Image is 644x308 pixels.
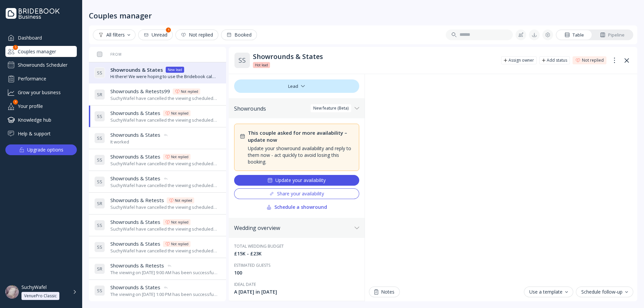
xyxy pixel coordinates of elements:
div: SuchyWafel have cancelled the viewing scheduled for [DATE] 11:30 AM [110,117,218,123]
div: SuchyWafel have cancelled the viewing scheduled for [DATE] 11:30 AM [110,226,218,232]
div: Your profile [5,101,77,112]
span: Hot lead [255,62,268,68]
div: 1 [166,27,171,33]
div: SuchyWafel have cancelled the viewing scheduled for [DATE] 11:00 AM [110,182,218,189]
span: Showrounds & Retests [110,197,164,204]
div: Hi there! We were hoping to use the Bridebook calendar to book a viewing, but couldn't see any av... [110,73,218,80]
div: Use a template [529,289,568,295]
span: Showrounds & States [110,153,160,160]
button: All filters [93,29,136,40]
div: Unread [144,32,167,38]
button: Update your availability [234,175,359,186]
span: Showrounds & States [110,131,160,138]
div: S S [94,133,105,143]
div: Not replied [181,32,213,38]
div: SuchyWafel have cancelled the viewing scheduled for [DATE] 11:00 AM [110,95,218,102]
div: The viewing on [DATE] 9:00 AM has been successfully created by SuchyWafel. [110,269,218,276]
a: Dashboard [5,32,77,43]
button: Unread [138,29,173,40]
div: Pipeline [600,32,625,38]
div: This couple asked for more availability – update now [248,129,354,144]
div: Schedule a showround [266,204,327,210]
div: VenuePro Classic [24,293,57,299]
div: S S [94,155,105,165]
iframe: Chat [369,74,633,283]
div: Notes [374,289,394,295]
div: Lead [234,79,359,93]
div: From [94,52,122,57]
a: Grow your business [5,87,77,98]
div: Showrounds [234,105,352,112]
div: Table [565,32,584,38]
div: 1 [13,45,18,50]
div: Add status [547,58,567,63]
div: S R [94,263,105,274]
div: New feature (Beta) [313,106,348,111]
span: Showrounds & States [110,66,163,73]
div: S S [94,242,105,252]
div: Booked [226,32,252,38]
a: Knowledge hub [5,114,77,125]
div: 1 [13,100,18,105]
span: Showrounds & States [110,219,160,226]
div: Not replied [171,154,189,160]
a: Showrounds Scheduler [5,60,77,70]
div: SuchyWafel have cancelled the viewing scheduled for [DATE] 11:30 AM [110,161,218,167]
div: Not replied [171,241,189,247]
span: Showrounds & States [110,240,160,247]
div: Assign owner [508,58,534,63]
div: S S [94,111,105,122]
a: Help & support [5,128,77,139]
div: S R [94,89,105,100]
div: Update your showround availability and reply to them now - act quickly to avoid losing this booking. [248,145,354,165]
img: dpr=1,fit=cover,g=face,w=48,h=48 [5,285,19,299]
div: Couples manager [5,46,77,57]
button: Notes [369,287,400,297]
span: Showrounds & States [110,175,160,182]
div: SuchyWafel [21,284,47,290]
a: Couples manager1 [5,46,77,57]
div: New lead [168,67,182,72]
div: Not replied [171,220,189,225]
button: Schedule follow-up [576,287,633,297]
div: 100 [234,269,359,276]
button: Not replied [175,29,218,40]
div: A [DATE] in [DATE] [234,289,359,295]
div: Estimated guests [234,262,359,268]
div: Ideal date [234,282,359,287]
button: Share your availability [234,188,359,199]
div: £15K - £23K [234,250,359,257]
div: SuchyWafel have cancelled the viewing scheduled for [DATE] 11:00 AM [110,248,218,254]
div: The viewing on [DATE] 1:00 PM has been successfully cancelled by SuchyWafel. [110,291,218,298]
div: Schedule follow-up [581,289,628,295]
div: S S [234,52,250,68]
div: Total wedding budget [234,243,359,249]
span: Showrounds & States [110,110,160,117]
span: Showrounds & Retests [110,262,164,269]
div: Not replied [582,58,604,63]
a: Performance [5,73,77,84]
button: Schedule a showround [234,202,359,212]
span: Showrounds & States [110,284,160,291]
div: Not replied [181,89,198,94]
button: Upgrade options [5,144,77,155]
div: S S [94,285,105,296]
div: SuchyWafel have cancelled the viewing scheduled for [DATE] 10:00 AM [110,204,218,210]
div: S S [94,220,105,231]
button: Use a template [524,287,573,297]
div: Not replied [171,111,189,116]
a: Your profile1 [5,101,77,112]
div: S S [94,176,105,187]
div: Update your availability [267,178,326,183]
div: Share your availability [269,191,324,196]
div: Not replied [175,198,192,203]
div: It worked [110,139,168,145]
div: Couples manager [89,11,152,20]
div: S R [94,198,105,209]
